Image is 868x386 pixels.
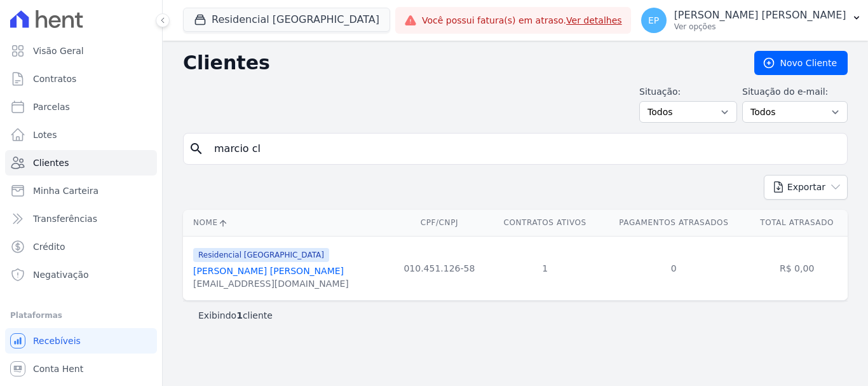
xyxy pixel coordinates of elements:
[33,156,69,169] span: Clientes
[183,210,390,236] th: Nome
[193,248,329,262] span: Residencial [GEOGRAPHIC_DATA]
[33,334,81,347] span: Recebíveis
[754,51,848,75] a: Novo Cliente
[33,240,65,253] span: Crédito
[5,150,157,176] a: Clientes
[33,268,89,281] span: Negativação
[5,94,157,120] a: Parcelas
[674,22,846,32] p: Ver opções
[639,85,737,99] label: Situação:
[33,45,84,57] span: Visão Geral
[33,362,83,375] span: Conta Hent
[674,9,846,22] p: [PERSON_NAME] [PERSON_NAME]
[601,236,746,300] td: 0
[566,15,622,25] a: Ver detalhes
[189,141,204,156] i: search
[746,236,848,300] td: R$ 0,00
[33,128,57,141] span: Lotes
[33,72,76,85] span: Contratos
[236,310,243,321] b: 1
[5,66,157,92] a: Contratos
[33,212,97,225] span: Transferências
[5,262,157,287] a: Negativação
[10,308,152,323] div: Plataformas
[33,184,98,197] span: Minha Carteira
[183,8,390,32] button: Residencial [GEOGRAPHIC_DATA]
[489,210,601,236] th: Contratos Ativos
[5,178,157,203] a: Minha Carteira
[33,100,70,113] span: Parcelas
[5,122,157,148] a: Lotes
[5,328,157,354] a: Recebíveis
[5,234,157,259] a: Crédito
[746,210,848,236] th: Total Atrasado
[489,236,601,300] td: 1
[193,266,344,276] a: [PERSON_NAME] [PERSON_NAME]
[601,210,746,236] th: Pagamentos Atrasados
[207,136,842,162] input: Buscar por nome, CPF ou e-mail
[742,85,848,99] label: Situação do e-mail:
[390,210,489,236] th: CPF/CNPJ
[390,236,489,300] td: 010.451.126-58
[193,277,349,290] div: [EMAIL_ADDRESS][DOMAIN_NAME]
[422,14,622,27] span: Você possui fatura(s) em atraso.
[5,206,157,231] a: Transferências
[648,16,659,25] span: EP
[5,38,157,64] a: Visão Geral
[5,356,157,382] a: Conta Hent
[183,52,734,74] h2: Clientes
[764,175,848,200] button: Exportar
[198,309,273,322] p: Exibindo cliente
